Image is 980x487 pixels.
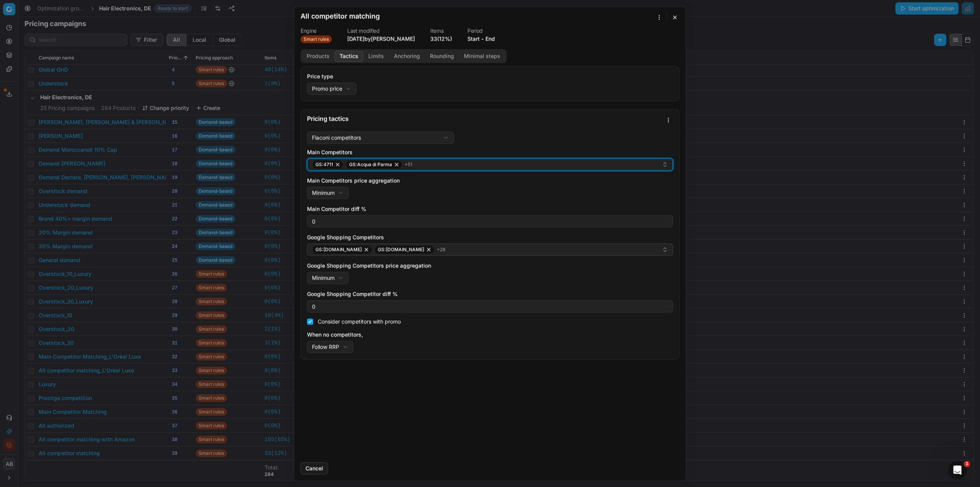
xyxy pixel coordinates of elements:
[948,461,967,479] iframe: Intercom live chat
[307,290,673,298] label: Google Shopping Competitor diff %
[307,115,662,121] div: Pricing tactics
[467,28,495,33] dt: Period
[307,205,673,213] label: Main Competitor diff %
[335,51,363,62] button: Tactics
[485,35,495,43] button: End
[307,72,673,80] label: Price type
[307,243,673,256] button: GS:[DOMAIN_NAME]GS:[DOMAIN_NAME]+28
[301,28,332,33] dt: Engine
[349,161,392,167] span: GS:Acqua di Parma
[378,246,424,253] span: GS:[DOMAIN_NAME]
[425,51,459,62] button: Rounding
[307,331,673,338] label: When no competitors,
[302,51,335,62] button: Products
[430,28,452,33] dt: Items
[318,318,401,325] label: Consider competitors with promo
[467,35,480,43] button: Start
[405,161,412,167] span: + 51
[307,262,673,269] label: Google Shopping Competitors price aggregation
[301,462,328,474] button: Cancel
[347,35,415,42] span: [DATE] by [PERSON_NAME]
[481,35,484,43] span: -
[389,51,425,62] button: Anchoring
[347,28,415,33] dt: Last modified
[307,233,673,241] label: Google Shopping Competitors
[307,158,673,171] button: GS:4711GS:Acqua di Parma+51
[430,35,452,43] a: 33(12%)
[964,461,970,467] span: 1
[307,148,673,156] label: Main Competitors
[312,134,361,141] div: Flaconi competitors
[459,51,505,62] button: Minimal steps
[315,246,362,253] span: GS:[DOMAIN_NAME]
[307,177,673,184] label: Main Competitors price aggregation
[315,161,333,167] span: GS:4711
[437,246,445,253] span: + 28
[301,13,380,20] h2: All competitor matching
[363,51,389,62] button: Limits
[301,35,332,43] span: Smart rules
